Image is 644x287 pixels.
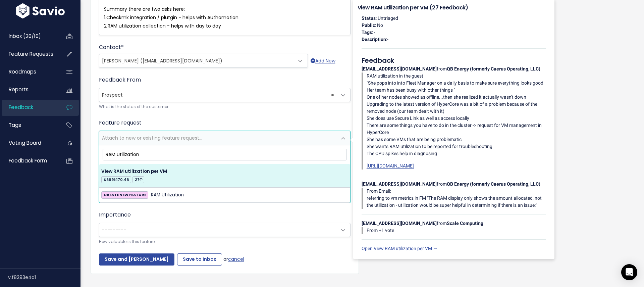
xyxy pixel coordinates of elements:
span: 2. [104,22,108,29]
span: Checkmk integration / plutgin - helps with Authomation [106,14,238,21]
strong: [EMAIL_ADDRESS][DOMAIN_NAME] [362,221,437,226]
span: Reports [9,86,29,93]
span: RAM utilization collection - helps with day to day [108,22,221,29]
span: Anthony Shannon (ashannon@tractorsupply.com) [99,54,308,68]
span: RAM Utilization [151,191,184,199]
span: Feature Requests [9,50,53,57]
div: : Untriaged : No : - : from from from [358,12,550,255]
span: Summary there are two asks here: [104,6,185,12]
span: Voting Board [9,139,41,146]
strong: QB Energy (formerly Caerus Operating, LLC) [447,66,540,71]
label: Contact [99,43,124,51]
h5: Feedback [362,55,546,65]
p: From Email: referring to vm metrics in FM "The RAM display only shows the amount allocated, not t... [367,188,546,209]
div: Open Intercom Messenger [621,264,637,280]
h4: View RAM utilization per VM (27 Feedback) [358,4,550,12]
strong: QB Energy (formerly Caerus Operating, LLC) [447,181,540,187]
a: Roadmaps [2,64,56,80]
span: Feedback [9,104,33,111]
small: What is the status of the customer [99,103,351,110]
span: × [331,88,334,102]
small: How valuable is this feature [99,238,351,245]
strong: [EMAIL_ADDRESS][DOMAIN_NAME] [362,66,437,71]
label: Feature request [99,119,142,127]
a: Feedback [2,100,56,115]
span: Tags [9,122,21,129]
a: Tags [2,117,56,133]
div: v.f8293e4a1 [8,269,80,286]
strong: Tags [362,30,372,35]
input: Save to Inbox [177,253,222,266]
span: Prospect [99,88,337,102]
a: Feature Requests [2,46,56,62]
span: View RAM utilization per VM [101,168,167,175]
span: Roadmaps [9,68,36,75]
a: Reports [2,82,56,97]
a: Feedback form [2,153,56,169]
strong: Scale Computing [447,221,483,226]
p: From +1 vote [367,227,546,234]
strong: [EMAIL_ADDRESS][DOMAIN_NAME] [362,181,437,187]
label: Importance [99,211,131,219]
a: [URL][DOMAIN_NAME] [367,163,414,169]
a: Voting Board [2,135,56,151]
a: Open View RAM utilization per VM → [362,246,438,251]
label: Feedback From [99,76,141,84]
span: Anthony Shannon (ashannon@tractorsupply.com) [99,54,294,67]
span: $5691470.46 [101,176,131,183]
a: Add New [311,57,335,65]
a: Inbox (20/10) [2,29,56,44]
span: Attach to new or existing feature request... [102,135,202,141]
span: --------- [102,227,126,233]
strong: Description [362,37,386,42]
a: cancel [228,256,244,262]
strong: CREATE NEW FEATURE [104,192,146,197]
img: logo-white.9d6f32f41409.svg [14,3,66,18]
span: Prospect [99,88,351,102]
span: [PERSON_NAME] ([EMAIL_ADDRESS][DOMAIN_NAME]) [102,57,222,64]
input: Save and [PERSON_NAME] [99,253,174,266]
span: Inbox (20/10) [9,33,41,40]
strong: Status [362,15,376,21]
strong: Public [362,22,375,28]
span: - [387,37,388,42]
span: Feedback form [9,157,47,164]
p: RAM utilization in the guest "She pops into into Fleet Manager on a daily basis to make sure ever... [367,73,546,157]
span: 27 [132,176,144,183]
span: 1. [104,14,106,21]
